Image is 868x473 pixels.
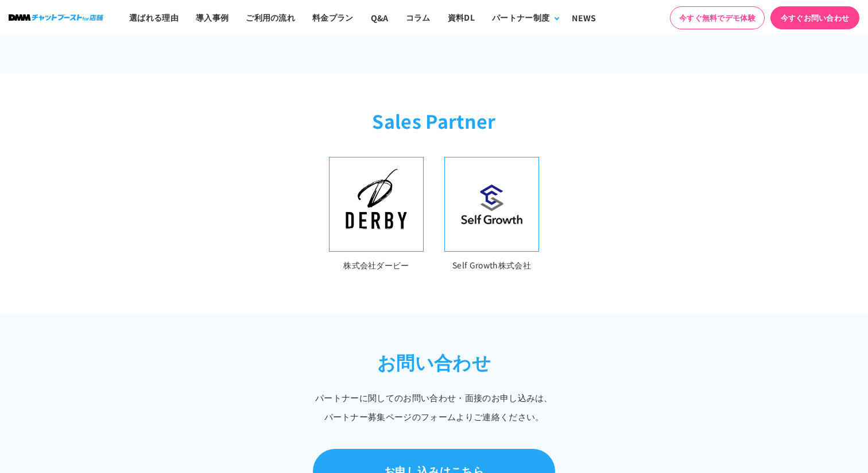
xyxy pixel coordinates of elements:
p: 株式会社ダービー [329,259,424,272]
img: DERBY INC. [336,164,416,244]
a: 今すぐお問い合わせ [770,6,859,29]
img: Self Growth株式会社 [452,175,532,233]
p: Self Growth株式会社 [444,259,539,272]
div: パートナー制度 [492,11,549,24]
img: ロゴ [9,14,103,21]
a: 今すぐ無料でデモ体験 [670,6,765,29]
